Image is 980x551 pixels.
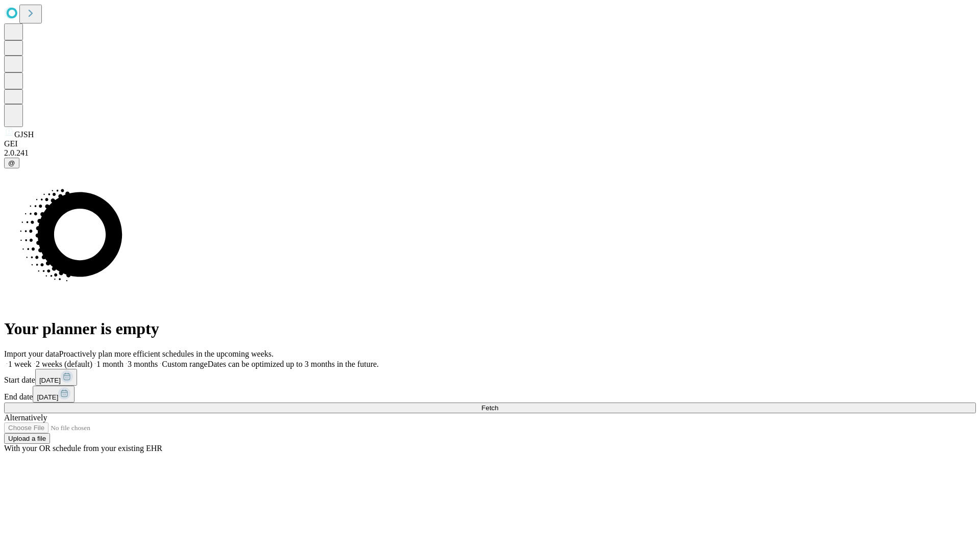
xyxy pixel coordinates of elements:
div: GEI [4,139,976,148]
button: @ [4,158,19,168]
span: Dates can be optimized up to 3 months in the future. [208,360,379,368]
div: Start date [4,369,976,386]
span: GJSH [14,130,34,139]
span: @ [8,159,15,167]
span: 3 months [128,360,158,368]
div: End date [4,386,976,403]
span: Import your data [4,349,59,358]
span: 2 weeks (default) [36,360,92,368]
span: Fetch [481,404,498,412]
span: Proactively plan more efficient schedules in the upcoming weeks. [59,349,274,358]
button: [DATE] [33,386,75,403]
span: Custom range [162,360,207,368]
button: Upload a file [4,433,50,444]
span: [DATE] [39,377,61,384]
span: 1 month [96,360,124,368]
span: [DATE] [37,393,58,401]
h1: Your planner is empty [4,319,976,338]
span: With your OR schedule from your existing EHR [4,444,162,453]
button: [DATE] [35,369,77,386]
button: Fetch [4,403,976,413]
span: Alternatively [4,413,47,422]
div: 2.0.241 [4,148,976,158]
span: 1 week [8,360,32,368]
